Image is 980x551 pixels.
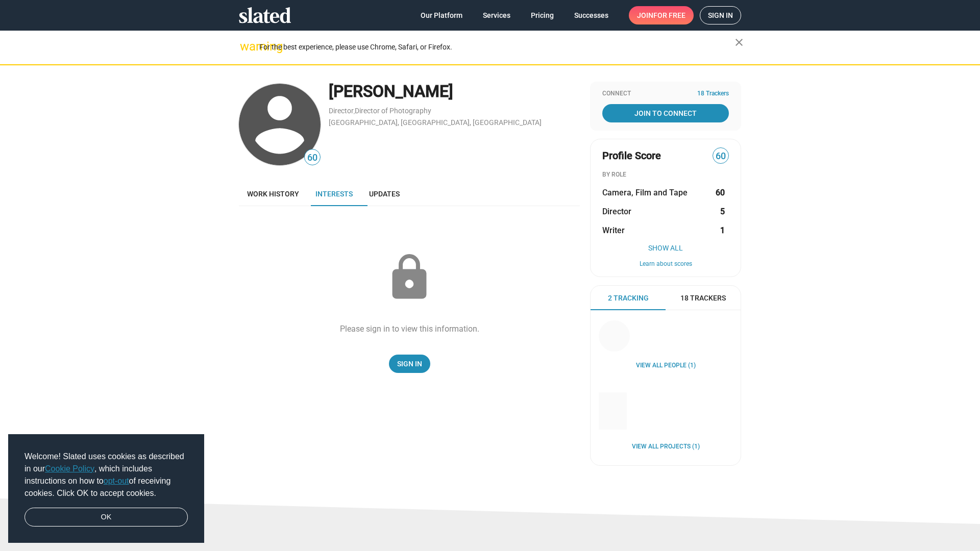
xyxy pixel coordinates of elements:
[305,151,320,165] span: 60
[574,6,608,24] span: Successes
[629,6,694,24] a: Joinfor free
[397,355,422,373] span: Sign In
[602,104,729,122] a: Join To Connect
[602,90,729,98] div: Connect
[608,293,649,303] span: 2 Tracking
[716,187,725,198] strong: 60
[637,6,685,24] span: Join
[24,508,188,527] a: dismiss cookie message
[384,252,435,303] mat-icon: lock
[720,225,725,236] strong: 1
[329,81,580,103] div: [PERSON_NAME]
[354,109,355,114] span: ,
[421,6,462,24] span: Our Platform
[720,206,725,217] strong: 5
[602,149,661,163] span: Profile Score
[8,434,204,543] div: cookieconsent
[604,104,727,122] span: Join To Connect
[412,6,471,24] a: Our Platform
[389,355,430,373] a: Sign In
[483,6,510,24] span: Services
[239,182,307,206] a: Work history
[632,443,700,451] a: View all Projects (1)
[523,6,562,24] a: Pricing
[329,107,354,115] a: Director
[680,293,726,303] span: 18 Trackers
[355,107,431,115] a: Director of Photography
[315,190,353,198] span: Interests
[240,40,252,53] mat-icon: warning
[247,190,299,198] span: Work history
[369,190,400,198] span: Updates
[531,6,554,24] span: Pricing
[602,260,729,268] button: Learn about scores
[713,149,728,163] span: 60
[475,6,519,24] a: Services
[361,182,408,206] a: Updates
[259,40,735,54] div: For the best experience, please use Chrome, Safari, or Firefox.
[700,6,741,24] a: Sign in
[602,187,688,198] span: Camera, Film and Tape
[602,225,625,236] span: Writer
[45,464,94,473] a: Cookie Policy
[602,244,729,252] button: Show All
[307,182,361,206] a: Interests
[636,362,696,370] a: View all People (1)
[340,323,479,334] div: Please sign in to view this information.
[24,450,188,499] span: Welcome! Slated uses cookies as described in our , which includes instructions on how to of recei...
[708,7,733,24] span: Sign in
[602,206,631,217] span: Director
[653,6,685,24] span: for free
[566,6,617,24] a: Successes
[104,477,129,485] a: opt-out
[329,118,542,127] a: [GEOGRAPHIC_DATA], [GEOGRAPHIC_DATA], [GEOGRAPHIC_DATA]
[697,90,729,98] span: 18 Trackers
[602,171,729,179] div: BY ROLE
[733,36,745,48] mat-icon: close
